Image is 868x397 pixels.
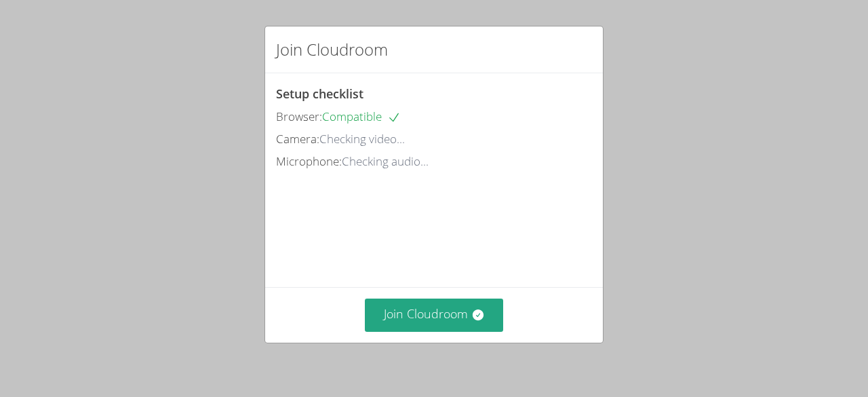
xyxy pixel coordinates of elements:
[342,153,429,169] span: Checking audio...
[276,109,322,124] span: Browser:
[319,131,405,147] span: Checking video...
[276,153,342,169] span: Microphone:
[322,109,401,124] span: Compatible
[365,299,504,332] button: Join Cloudroom
[276,131,319,147] span: Camera:
[276,86,363,102] span: Setup checklist
[276,37,388,62] h2: Join Cloudroom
